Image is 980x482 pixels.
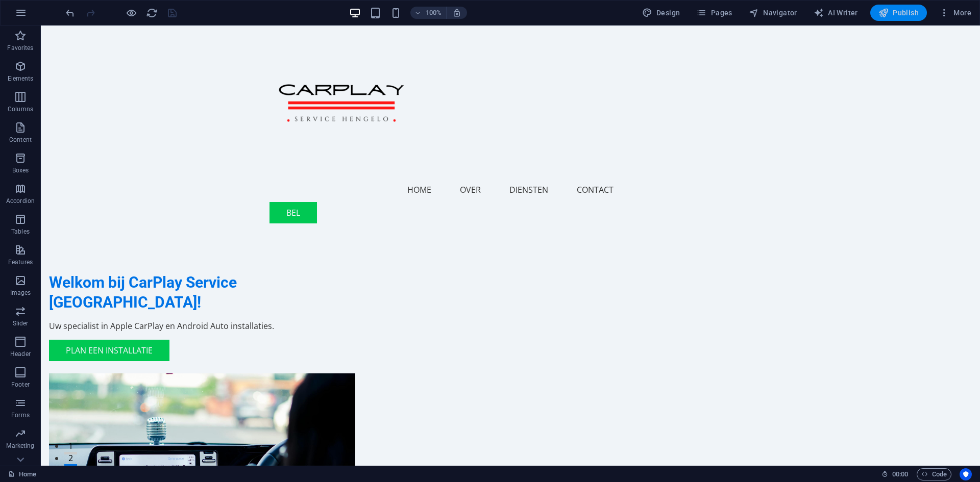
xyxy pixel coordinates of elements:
[935,5,975,21] button: More
[638,5,684,21] button: Design
[64,7,76,19] i: Undo: Sticky Position (sticky_instant -> sticky_menu) (Ctrl+Z)
[917,468,951,480] button: Code
[6,197,35,205] p: Accordion
[11,227,30,236] p: Tables
[410,7,447,19] button: 100%
[814,8,858,18] span: AI Writer
[638,5,684,21] div: Design (Ctrl+Alt+Y)
[939,8,971,18] span: More
[10,289,31,297] p: Images
[692,5,736,21] button: Pages
[23,426,36,429] button: 2
[899,470,901,478] span: :
[426,7,442,19] h6: 100%
[12,166,29,174] p: Boxes
[8,258,33,266] p: Features
[11,411,30,419] p: Forms
[696,8,732,18] span: Pages
[23,414,36,417] button: 1
[810,5,862,21] button: AI Writer
[8,468,36,480] a: Click to cancel selection. Double-click to open Pages
[8,74,34,83] p: Elements
[11,380,30,389] p: Footer
[146,7,158,19] i: Reload page
[452,8,461,17] i: On resize automatically adjust zoom level to fit chosen device.
[145,7,158,19] button: reload
[23,439,36,441] button: 3
[881,468,909,480] h6: Session time
[64,7,76,19] button: undo
[8,105,33,113] p: Columns
[6,442,34,450] p: Marketing
[7,44,33,52] p: Favorites
[892,468,908,480] span: 00 00
[642,8,680,18] span: Design
[9,136,32,144] p: Content
[960,468,972,480] button: Usercentrics
[10,350,31,358] p: Header
[745,5,801,21] button: Navigator
[749,8,797,18] span: Navigator
[125,7,137,19] button: Click here to leave preview mode and continue editing
[13,319,29,327] p: Slider
[878,8,919,18] span: Publish
[921,468,947,480] span: Code
[870,5,927,21] button: Publish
